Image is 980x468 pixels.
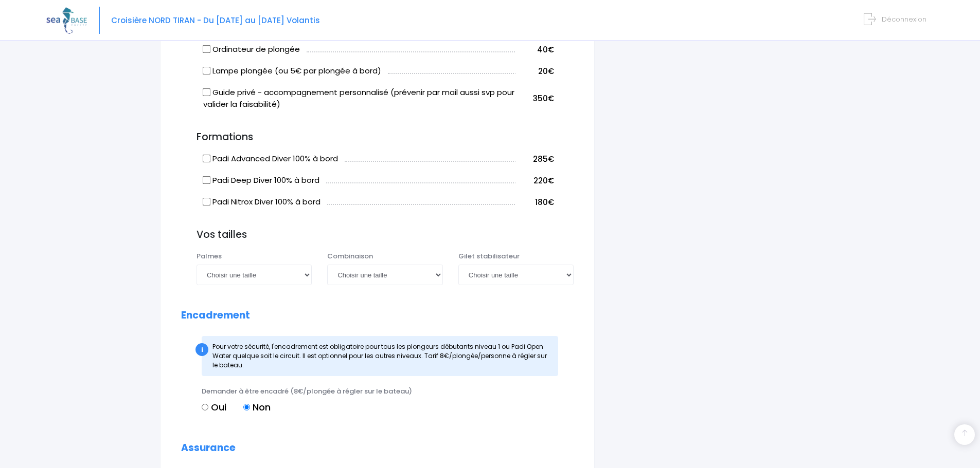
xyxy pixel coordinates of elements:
[202,400,226,414] label: Oui
[197,229,574,241] h3: Vos tailles
[533,154,554,164] span: 285€
[203,175,319,186] label: Padi Deep Diver 100% à bord
[533,175,554,186] span: 220€
[202,404,208,410] input: Oui
[243,404,250,410] input: Non
[203,44,300,55] label: Ordinateur de plongée
[181,442,574,454] h2: Assurance
[537,44,554,55] span: 40€
[203,176,211,184] input: Padi Deep Diver 100% à bord
[327,251,373,261] label: Combinaison
[203,155,211,163] input: Padi Advanced Diver 100% à bord
[111,15,320,26] span: Croisière NORD TIRAN - Du [DATE] au [DATE] Volantis
[203,87,515,110] label: Guide privé - accompagnement personnalisé (prévenir par mail aussi svp pour valider la faisabilité)
[197,251,222,261] label: Palmes
[203,45,211,53] input: Ordinateur de plongée
[203,65,381,77] label: Lampe plongée (ou 5€ par plongée à bord)
[458,251,520,261] label: Gilet stabilisateur
[882,14,926,24] span: Déconnexion
[533,93,554,104] span: 350€
[203,67,211,75] input: Lampe plongée (ou 5€ par plongée à bord)
[181,310,574,322] h2: Encadrement
[202,386,412,396] span: Demander à être encadré (8€/plongée à régler sur le bateau)
[535,197,554,208] span: 180€
[243,400,271,414] label: Non
[203,88,211,97] input: Guide privé - accompagnement personnalisé (prévenir par mail aussi svp pour valider la faisabilité)
[203,153,338,165] label: Padi Advanced Diver 100% à bord
[538,66,554,77] span: 20€
[203,198,211,206] input: Padi Nitrox Diver 100% à bord
[195,343,208,356] div: i
[212,342,547,369] span: Pour votre sécurité, l'encadrement est obligatoire pour tous les plongeurs débutants niveau 1 ou ...
[181,132,574,143] h3: Formations
[203,196,320,208] label: Padi Nitrox Diver 100% à bord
